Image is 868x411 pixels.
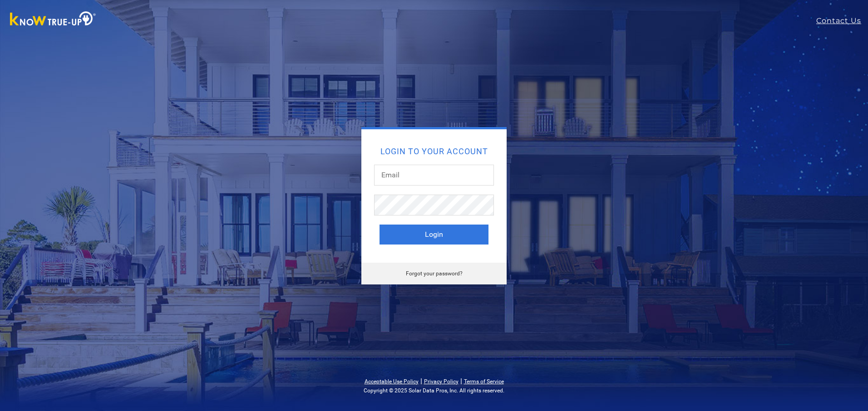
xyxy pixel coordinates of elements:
[816,15,868,26] a: Contact Us
[380,147,488,156] h2: Login to your account
[406,270,463,277] a: Forgot your password?
[365,378,419,385] a: Acceptable Use Policy
[420,377,422,385] span: |
[464,378,504,385] a: Terms of Service
[380,225,488,245] button: Login
[5,10,101,30] img: Know True-Up
[460,377,462,385] span: |
[374,165,494,186] input: Email
[424,378,459,385] a: Privacy Policy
